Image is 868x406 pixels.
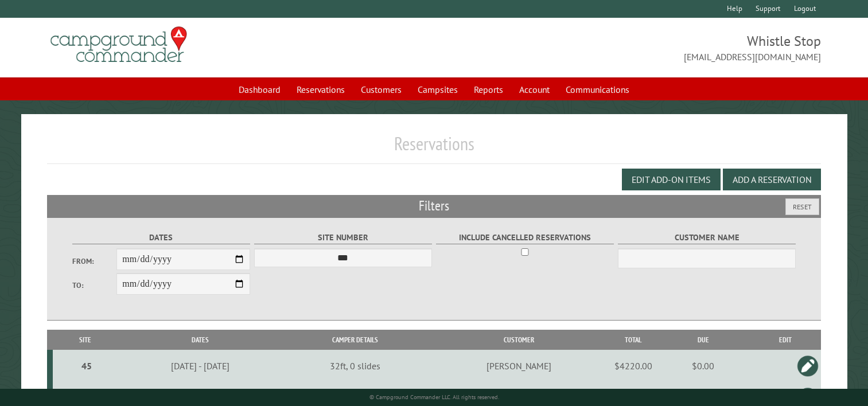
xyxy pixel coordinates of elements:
td: $4220.00 [610,350,656,382]
button: Reset [785,198,819,215]
label: Include Cancelled Reservations [436,231,614,244]
span: Whistle Stop [EMAIL_ADDRESS][DOMAIN_NAME] [434,32,822,64]
td: $0.00 [656,350,750,382]
th: Dates [117,330,283,350]
a: Customers [354,79,408,100]
div: 45 [57,360,115,372]
a: Reservations [290,79,352,100]
button: Edit Add-on Items [622,169,721,190]
h1: Reservations [47,132,821,164]
label: From: [72,256,117,267]
a: Campsites [411,79,465,100]
th: Customer [427,330,610,350]
th: Camper Details [283,330,428,350]
button: Add a Reservation [723,169,821,190]
th: Due [656,330,750,350]
th: Total [610,330,656,350]
label: Customer Name [618,231,796,244]
img: Campground Commander [47,22,190,67]
a: Reports [467,79,510,100]
label: Dates [72,231,251,244]
th: Site [53,330,118,350]
label: Site Number [254,231,433,244]
a: Communications [559,79,636,100]
h2: Filters [47,195,821,217]
th: Edit [750,330,821,350]
small: © Campground Commander LLC. All rights reserved. [369,393,499,401]
td: [PERSON_NAME] [427,350,610,382]
a: Dashboard [232,79,287,100]
a: Account [512,79,556,100]
td: 32ft, 0 slides [283,350,428,382]
div: [DATE] - [DATE] [119,360,282,372]
label: To: [72,280,117,291]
